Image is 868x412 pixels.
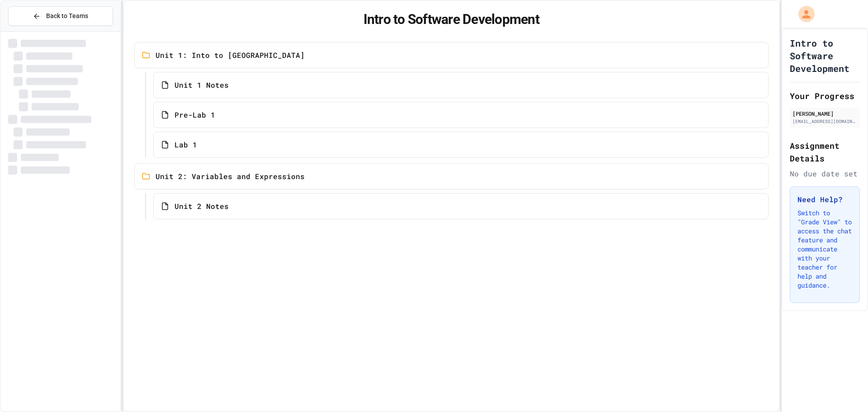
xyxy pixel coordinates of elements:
[153,132,769,158] a: Lab 1
[790,168,860,179] div: No due date set
[46,11,88,21] span: Back to Teams
[175,139,197,150] span: Lab 1
[175,201,229,212] span: Unit 2 Notes
[175,80,229,90] span: Unit 1 Notes
[797,194,852,205] h3: Need Help?
[790,90,860,102] h2: Your Progress
[156,171,305,182] span: Unit 2: Variables and Expressions
[790,37,860,75] h1: Intro to Software Development
[8,6,113,26] button: Back to Teams
[153,193,769,219] a: Unit 2 Notes
[134,11,769,28] h1: Intro to Software Development
[793,118,857,125] div: [EMAIL_ADDRESS][DOMAIN_NAME]
[797,208,852,290] p: Switch to "Grade View" to access the chat feature and communicate with your teacher for help and ...
[790,139,860,165] h2: Assignment Details
[156,50,305,61] span: Unit 1: Into to [GEOGRAPHIC_DATA]
[153,102,769,128] a: Pre-Lab 1
[153,72,769,98] a: Unit 1 Notes
[793,109,857,118] div: [PERSON_NAME]
[789,4,817,24] div: My Account
[175,109,215,120] span: Pre-Lab 1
